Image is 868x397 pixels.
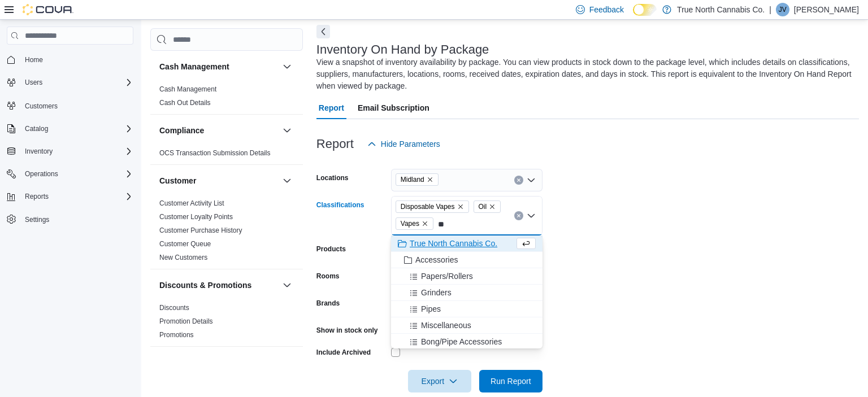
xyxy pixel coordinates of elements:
button: Customer [159,175,278,186]
button: Discounts & Promotions [280,278,294,292]
span: Catalog [20,122,133,136]
button: Close list of options [527,211,536,220]
span: Cash Out Details [159,98,211,107]
a: OCS Transaction Submission Details [159,149,271,157]
p: True North Cannabis Co. [677,3,765,16]
h3: Cash Management [159,61,229,72]
span: Miscellaneous [421,320,471,331]
button: Cash Management [280,60,294,73]
span: Disposable Vapes [401,201,455,212]
a: Discounts [159,304,189,312]
button: Bong/Pipe Accessories [391,334,542,350]
div: View a snapshot of inventory availability by package. You can view products in stock down to the ... [316,56,853,92]
button: Miscellaneous [391,317,542,334]
button: Inventory [2,143,138,159]
button: Remove Midland from selection in this group [427,176,433,183]
span: Settings [25,215,49,224]
button: Export [408,370,471,392]
button: Clear input [514,176,523,185]
p: | [769,3,771,16]
div: Cash Management [150,82,303,114]
span: JV [779,3,787,16]
button: Hide Parameters [363,133,445,155]
span: Catalog [25,124,48,133]
span: Disposable Vapes [396,200,469,213]
span: Pipes [421,303,441,315]
button: Next [316,25,330,38]
span: Reports [25,192,49,201]
button: Home [2,51,138,68]
a: Customer Queue [159,240,211,248]
button: Remove Vapes from selection in this group [422,220,428,227]
span: OCS Transaction Submission Details [159,149,271,158]
span: Run Report [491,376,531,387]
button: Inventory [20,145,57,158]
input: Dark Mode [633,4,657,16]
span: Accessories [415,254,458,265]
button: Compliance [159,125,278,136]
a: Settings [20,213,54,226]
button: Customers [2,97,138,114]
div: Customer [150,197,303,269]
span: Home [20,53,133,67]
span: Inventory [25,147,53,156]
span: Customer Activity List [159,199,224,208]
nav: Complex example [7,47,133,257]
span: Feedback [589,4,624,15]
button: Reports [20,190,53,203]
span: Customer Queue [159,239,211,248]
button: Accessories [391,252,542,268]
span: Customer Purchase History [159,226,242,235]
button: Remove Disposable Vapes from selection in this group [457,203,464,210]
label: Locations [316,173,349,182]
a: Promotion Details [159,317,213,325]
span: Operations [20,167,133,181]
span: Customer Loyalty Points [159,212,233,221]
button: Catalog [20,122,53,136]
span: Papers/Rollers [421,271,473,282]
span: True North Cannabis Co. [410,238,497,249]
span: Dark Mode [633,16,633,16]
button: Open list of options [527,176,536,185]
button: Customer [280,174,294,187]
button: Catalog [2,121,138,137]
button: Operations [20,167,63,181]
button: Grinders [391,285,542,301]
span: Vapes [401,218,419,229]
label: Show in stock only [316,326,378,335]
button: True North Cannabis Co. [391,235,542,252]
button: Settings [2,211,138,228]
span: Users [20,76,133,89]
a: Cash Out Details [159,99,211,107]
span: Email Subscription [358,97,429,119]
label: Include Archived [316,348,371,357]
h3: Inventory On Hand by Package [316,43,489,56]
label: Brands [316,299,340,308]
span: Customers [25,102,58,111]
p: [PERSON_NAME] [794,3,859,16]
span: Bong/Pipe Accessories [421,336,502,347]
button: Operations [2,166,138,182]
button: Remove Oil from selection in this group [489,203,496,210]
span: Users [25,78,42,87]
span: Midland [401,174,424,185]
h3: Discounts & Promotions [159,280,251,291]
div: Joseph Voth [776,3,789,16]
button: Clear input [514,211,523,220]
button: Compliance [280,124,294,137]
a: Customers [20,99,62,113]
a: Promotions [159,331,194,339]
button: Run Report [479,370,542,392]
button: Users [20,76,47,89]
span: Promotions [159,330,194,339]
button: Reports [2,189,138,204]
label: Products [316,245,346,254]
span: Promotion Details [159,317,213,326]
span: Settings [20,212,133,226]
h3: Customer [159,175,196,186]
span: Hide Parameters [381,138,440,150]
span: Home [25,55,43,64]
button: Users [2,75,138,90]
span: Export [415,370,465,392]
div: Discounts & Promotions [150,301,303,346]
